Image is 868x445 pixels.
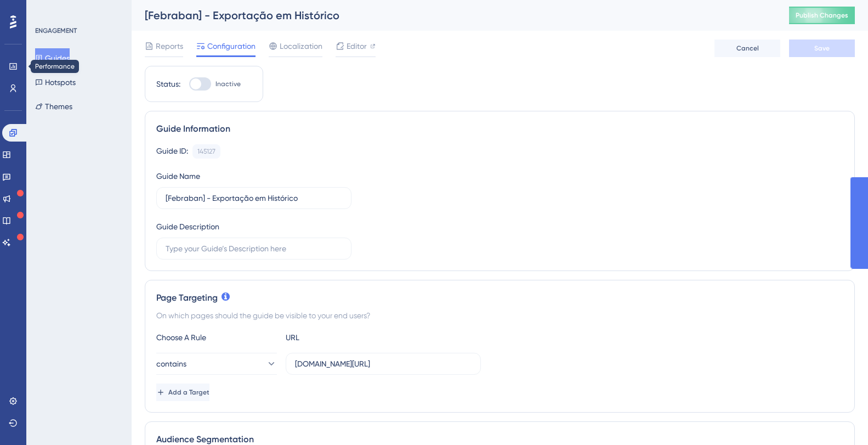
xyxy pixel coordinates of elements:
[789,7,855,24] button: Publish Changes
[347,40,367,53] span: Editor
[736,44,759,53] span: Cancel
[35,97,72,116] button: Themes
[145,8,762,23] div: [Febraban] - Exportação em Histórico
[156,384,209,401] button: Add a Target
[796,11,848,20] span: Publish Changes
[156,353,277,375] button: contains
[35,48,70,68] button: Guides
[156,40,183,53] span: Reports
[714,40,780,57] button: Cancel
[156,170,200,183] div: Guide Name
[156,220,219,233] div: Guide Description
[156,309,843,322] div: On which pages should the guide be visible to your end users?
[35,72,76,92] button: Hotspots
[156,357,186,370] span: contains
[156,77,180,91] div: Status:
[156,122,843,136] div: Guide Information
[280,40,322,53] span: Localization
[35,26,77,35] div: ENGAGEMENT
[168,388,209,397] span: Add a Target
[286,331,406,344] div: URL
[295,358,472,370] input: yourwebsite.com/path
[156,144,188,159] div: Guide ID:
[789,40,855,57] button: Save
[814,44,830,53] span: Save
[197,147,215,156] div: 145127
[166,243,342,255] input: Type your Guide’s Description here
[166,192,342,204] input: Type your Guide’s Name here
[156,331,277,344] div: Choose A Rule
[215,80,241,88] span: Inactive
[156,291,843,305] div: Page Targeting
[822,402,855,435] iframe: UserGuiding AI Assistant Launcher
[207,40,256,53] span: Configuration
